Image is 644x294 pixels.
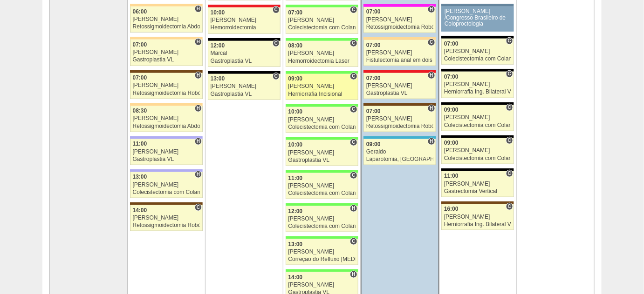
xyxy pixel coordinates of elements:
div: Key: Blanc [441,69,514,72]
div: Retossigmoidectomia Robótica [366,24,433,30]
div: [PERSON_NAME] [133,149,200,155]
div: Key: Blanc [208,71,281,74]
div: Key: Christóvão da Gama [130,136,203,139]
span: 13:00 [133,174,147,180]
a: C 07:00 [PERSON_NAME] Herniorrafia Ing. Bilateral VL [441,72,514,98]
div: [PERSON_NAME] [288,249,356,255]
div: [PERSON_NAME] [288,83,356,89]
div: Fistulectomia anal em dois tempos [366,57,433,63]
div: Herniorrafia Ing. Bilateral VL [444,89,511,95]
div: [PERSON_NAME] [366,83,433,89]
div: [PERSON_NAME] [133,215,200,221]
div: [PERSON_NAME] [288,50,356,56]
span: 07:00 [444,40,459,47]
span: Hospital [195,138,202,145]
span: Consultório [506,203,513,210]
span: Hospital [195,171,202,178]
a: C 13:00 [PERSON_NAME] Correção do Refluxo [MEDICAL_DATA] esofágico Robótico [286,239,358,265]
div: Key: Blanc [441,168,514,171]
div: [PERSON_NAME] [133,16,200,22]
span: 07:00 [366,42,381,48]
div: Key: Brasil [286,104,358,107]
span: Consultório [506,170,513,177]
a: C 10:00 [PERSON_NAME] Gastroplastia VL [286,140,358,166]
span: Consultório [350,238,357,245]
div: [PERSON_NAME] [211,83,278,89]
span: Hospital [195,5,202,13]
div: Gastroplastia VL [133,57,200,63]
div: Key: Assunção [363,70,436,73]
div: Laparotomia, [GEOGRAPHIC_DATA], Drenagem, Bridas VL [366,156,433,162]
a: C 10:00 [PERSON_NAME] Hemorroidectomia [208,7,281,33]
div: [PERSON_NAME] [366,17,433,23]
span: Hospital [428,138,435,145]
div: Key: Brasil [286,269,358,272]
div: Colecistectomia com Colangiografia VL [444,56,511,62]
div: [PERSON_NAME] [133,115,200,121]
div: Key: Brasil [286,170,358,173]
span: Consultório [350,106,357,113]
div: Gastroplastia VL [211,91,278,97]
span: Hospital [428,6,435,13]
div: [PERSON_NAME] [444,114,511,120]
span: 09:00 [444,107,459,113]
a: C 11:00 [PERSON_NAME] Gastrectomia Vertical [441,171,514,197]
span: 09:00 [366,141,381,147]
div: [PERSON_NAME] [288,183,356,189]
div: [PERSON_NAME] [133,182,200,188]
div: Key: Brasil [286,137,358,140]
div: Colecistectomia com Colangiografia VL [444,155,511,161]
div: Gastroplastia VL [133,156,200,162]
span: Consultório [350,6,357,13]
span: 14:00 [133,207,147,214]
div: Retossigmoidectomia Abdominal VL [133,24,200,30]
div: Key: Brasil [286,203,358,206]
a: C 07:00 [PERSON_NAME] Colecistectomia com Colangiografia VL [441,39,514,65]
div: Key: Santa Joana [130,202,203,205]
a: H 12:00 [PERSON_NAME] Colecistectomia com Colangiografia VL [286,206,358,232]
span: 08:00 [288,42,303,49]
span: 11:00 [133,140,147,147]
a: C 08:00 [PERSON_NAME] Hemorroidectomia Laser [286,41,358,67]
div: [PERSON_NAME] [366,116,433,122]
span: Consultório [350,172,357,179]
div: Key: Assunção [208,5,281,7]
a: C 10:00 [PERSON_NAME] Colecistectomia com Colangiografia VL [286,107,358,133]
div: [PERSON_NAME] [133,82,200,88]
div: Key: Brasil [286,5,358,7]
div: [PERSON_NAME] [288,117,356,123]
div: Key: Brasil [286,236,358,239]
div: Key: Brasil [286,71,358,74]
div: [PERSON_NAME] [444,48,511,54]
div: Retossigmoidectomia Robótica [133,90,200,96]
a: C 16:00 [PERSON_NAME] Herniorrafia Ing. Bilateral VL [441,204,514,230]
span: 08:30 [133,107,147,114]
div: [PERSON_NAME] [288,282,356,288]
div: Geraldo [366,149,433,155]
a: H 09:00 Geraldo Laparotomia, [GEOGRAPHIC_DATA], Drenagem, Bridas VL [363,139,436,165]
span: 09:00 [444,140,459,146]
span: Consultório [350,40,357,47]
span: 14:00 [288,274,303,281]
div: Key: Bartira [130,37,203,40]
a: H 13:00 [PERSON_NAME] Colecistectomia com Colangiografia VL [130,172,203,198]
a: H 07:00 [PERSON_NAME] Gastroplastia VL [363,73,436,99]
span: Consultório [273,40,280,47]
span: 07:00 [133,41,147,48]
div: Key: Blanc [441,135,514,138]
div: [PERSON_NAME] [444,81,511,87]
span: Hospital [428,105,435,112]
div: [PERSON_NAME] [288,150,356,156]
span: 11:00 [444,173,459,179]
div: Key: Bartira [130,103,203,106]
span: 06:00 [133,8,147,15]
a: C 09:00 [PERSON_NAME] Herniorrafia Incisional [286,74,358,100]
span: 07:00 [366,75,381,81]
a: C 11:00 [PERSON_NAME] Colecistectomia com Colangiografia VL [286,173,358,199]
a: H 11:00 [PERSON_NAME] Gastroplastia VL [130,139,203,165]
span: Hospital [195,38,202,46]
span: Consultório [273,6,280,13]
span: Consultório [350,139,357,146]
div: Gastroplastia VL [211,58,278,64]
div: Correção do Refluxo [MEDICAL_DATA] esofágico Robótico [288,256,356,262]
